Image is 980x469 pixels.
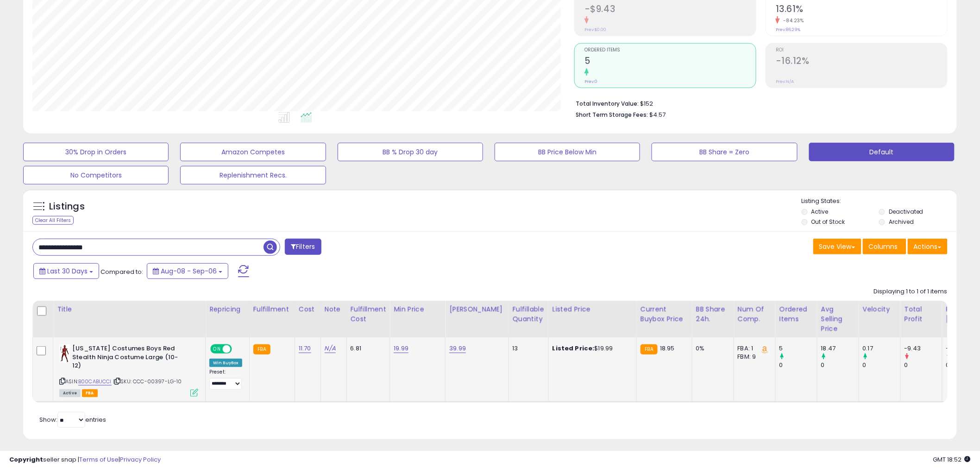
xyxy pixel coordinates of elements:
div: FBA: 1 [738,344,768,353]
button: Default [809,143,955,161]
div: Listed Price [553,304,633,314]
div: Avg Selling Price [821,304,855,334]
b: Short Term Storage Fees: [576,111,648,119]
div: Total Profit [905,304,938,324]
div: 0 [779,361,817,369]
b: [US_STATE] Costumes Boys Red Stealth Ninja Costume Large (10-12) [72,344,185,373]
label: Deactivated [889,208,923,215]
a: Terms of Use [79,455,119,464]
button: BB Share = Zero [652,143,797,161]
small: Prev: 0 [584,79,597,84]
div: [PERSON_NAME] [449,304,504,314]
div: seller snap | | [9,456,161,464]
h2: -16.12% [776,56,947,68]
span: FBA [82,389,98,397]
a: B00CABUCCI [78,378,112,386]
a: Privacy Policy [120,455,161,464]
label: Active [811,208,829,215]
span: Aug-08 - Sep-06 [161,266,217,276]
button: Aug-08 - Sep-06 [147,263,228,279]
button: Actions [908,239,948,254]
div: Num of Comp. [738,304,772,324]
span: Columns [869,242,898,251]
div: 0.17 [863,344,900,353]
div: ASIN: [59,344,198,396]
label: Out of Stock [811,218,845,226]
img: 4166FXtxjML._SL40_.jpg [59,344,70,363]
span: OFF [231,345,245,353]
span: Show: entries [39,415,106,424]
span: ROI [776,48,947,53]
div: Win BuyBox [209,359,242,367]
div: Ordered Items [779,304,813,324]
div: Fulfillable Quantity [513,304,545,324]
div: $19.99 [553,344,629,353]
small: Prev: N/A [776,79,794,84]
div: Repricing [209,304,245,314]
p: Listing States: [802,197,957,206]
a: 19.99 [394,344,408,353]
div: -9.43 [905,344,942,353]
div: 0% [696,344,727,353]
b: Listed Price: [553,344,595,353]
b: Total Inventory Value: [576,100,639,108]
div: Preset: [209,369,242,390]
button: Save View [813,239,861,254]
span: $4.57 [649,110,666,119]
small: -84.23% [780,17,804,24]
div: 0 [863,361,900,369]
span: 2025-10-7 18:52 GMT [933,455,971,464]
button: Last 30 Days [33,263,99,279]
span: Ordered Items [584,48,756,53]
div: FBM: 9 [738,353,768,361]
span: Compared to: [101,267,143,276]
span: ON [211,345,223,353]
button: 30% Drop in Orders [23,143,169,161]
div: Velocity [863,304,897,314]
span: 18.95 [660,344,675,353]
div: Min Price [394,304,441,314]
button: Amazon Competes [180,143,326,161]
li: $152 [576,97,941,108]
a: 11.70 [299,344,311,353]
div: Cost [299,304,317,314]
label: Archived [889,218,914,226]
small: FBA [253,344,270,355]
strong: Copyright [9,455,43,464]
button: No Competitors [23,166,169,184]
div: Note [325,304,343,314]
div: 0 [821,361,859,369]
div: Title [57,304,201,314]
h2: 5 [584,56,756,68]
span: Last 30 Days [47,266,88,276]
span: All listings currently available for purchase on Amazon [59,389,81,397]
div: 6.81 [351,344,383,353]
h5: Listings [49,200,85,213]
div: 18.47 [821,344,859,353]
button: BB Price Below Min [495,143,640,161]
span: | SKU: CCC-00397-LG-10 [113,378,182,385]
a: 39.99 [449,344,466,353]
div: 0 [905,361,942,369]
div: 13 [513,344,541,353]
div: Displaying 1 to 1 of 1 items [874,287,948,296]
div: Current Buybox Price [641,304,688,324]
h2: 13.61% [776,4,947,16]
div: Fulfillment Cost [351,304,386,324]
button: Replenishment Recs. [180,166,326,184]
button: Filters [285,239,321,255]
a: N/A [325,344,336,353]
small: Prev: 86.29% [776,27,800,32]
h2: -$9.43 [584,4,756,16]
button: Columns [863,239,906,254]
div: Fulfillment [253,304,291,314]
div: Clear All Filters [32,216,74,225]
small: FBA [641,344,658,355]
div: 5 [779,344,817,353]
small: Prev: $0.00 [584,27,606,32]
div: BB Share 24h. [696,304,730,324]
button: BB % Drop 30 day [338,143,483,161]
